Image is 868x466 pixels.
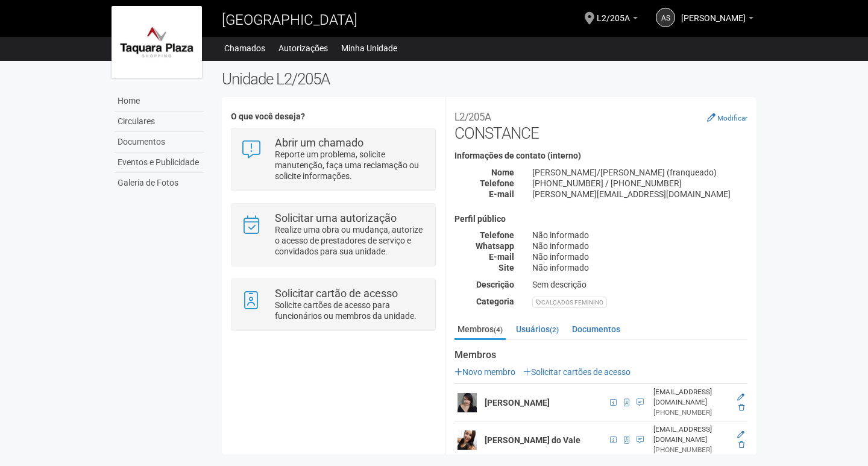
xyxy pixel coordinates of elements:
div: [PERSON_NAME][EMAIL_ADDRESS][DOMAIN_NAME] [523,189,756,200]
a: Eventos e Publicidade [115,153,204,173]
a: Documentos [569,320,623,338]
h4: Perfil público [454,215,747,224]
a: Home [115,91,204,112]
strong: Telefone [480,230,514,240]
strong: [PERSON_NAME] [485,398,550,408]
small: L2/205A [454,111,491,123]
span: [GEOGRAPHIC_DATA] [222,11,357,28]
a: Solicitar cartão de acesso Solicite cartões de acesso para funcionários ou membros da unidade. [241,288,426,321]
span: Aline Salvino Claro Almeida [681,2,746,23]
a: Documentos [115,132,204,153]
p: Reporte um problema, solicite manutenção, faça uma reclamação ou solicite informações. [275,149,426,181]
p: Solicite cartões de acesso para funcionários ou membros da unidade. [275,300,426,321]
a: Editar membro [737,430,744,439]
small: (2) [550,326,559,334]
strong: Solicitar uma autorização [275,212,397,224]
strong: Telefone [480,178,514,188]
small: Modificar [717,114,747,122]
a: Novo membro [454,367,515,377]
img: logo.jpg [112,6,202,78]
strong: Abrir um chamado [275,136,363,149]
img: user.png [458,430,477,450]
a: Minha Unidade [341,40,397,57]
div: [EMAIL_ADDRESS][DOMAIN_NAME] [653,424,729,445]
a: Solicitar cartões de acesso [523,367,631,377]
a: Usuários(2) [513,320,562,338]
a: L2/205A [597,15,638,25]
small: (4) [494,326,503,334]
a: Abrir um chamado Reporte um problema, solicite manutenção, faça uma reclamação ou solicite inform... [241,137,426,181]
strong: Descrição [476,280,514,289]
h2: Unidade L2/205A [222,70,756,88]
strong: Categoria [476,297,514,306]
a: Excluir membro [738,441,744,449]
strong: Membros [454,350,747,361]
strong: Nome [491,168,514,177]
a: Membros(4) [454,320,506,340]
div: [PERSON_NAME]/[PERSON_NAME] (franqueado) [523,167,756,178]
a: Solicitar uma autorização Realize uma obra ou mudança, autorize o acesso de prestadores de serviç... [241,213,426,257]
div: Não informado [523,230,756,241]
a: [PERSON_NAME] [681,15,753,25]
a: Autorizações [278,40,328,57]
a: Galeria de Fotos [115,173,204,193]
h2: CONSTANCE [454,106,747,142]
div: Sem descrição [523,279,756,290]
div: Não informado [523,241,756,251]
div: [PHONE_NUMBER] [653,445,729,455]
div: Não informado [523,262,756,273]
h4: O que você deseja? [231,112,435,121]
img: user.png [458,393,477,412]
a: Editar membro [737,393,744,401]
a: Excluir membro [738,403,744,412]
h4: Informações de contato (interno) [454,151,747,160]
strong: E-mail [489,189,514,199]
strong: Solicitar cartão de acesso [275,287,398,300]
span: L2/205A [597,2,630,23]
strong: Site [498,263,514,272]
p: Realize uma obra ou mudança, autorize o acesso de prestadores de serviço e convidados para sua un... [275,224,426,257]
a: Circulares [115,112,204,132]
div: CALÇADOS FEMININO [532,297,607,308]
div: Não informado [523,251,756,262]
a: AS [656,8,675,27]
div: [PHONE_NUMBER] / [PHONE_NUMBER] [523,178,756,189]
strong: Whatsapp [476,241,514,251]
div: [EMAIL_ADDRESS][DOMAIN_NAME] [653,387,729,408]
strong: E-mail [489,252,514,262]
a: Chamados [224,40,265,57]
div: [PHONE_NUMBER] [653,408,729,418]
a: Modificar [707,113,747,122]
strong: [PERSON_NAME] do Vale [485,435,580,445]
